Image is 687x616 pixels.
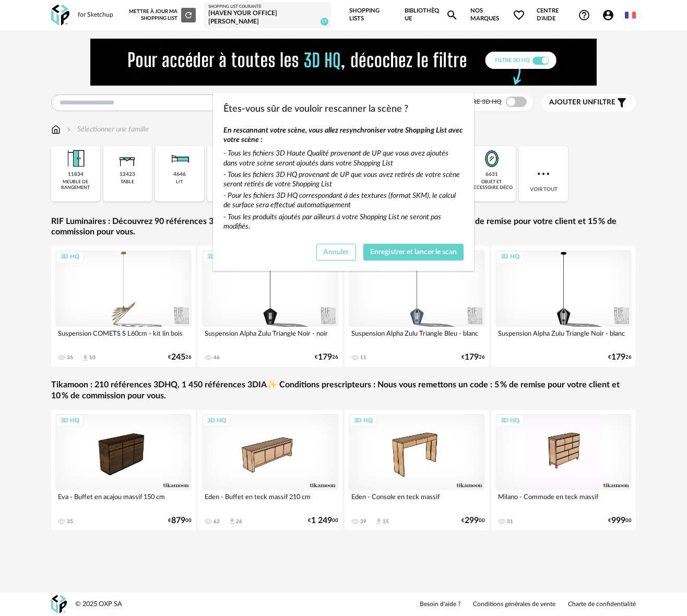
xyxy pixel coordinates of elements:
div: Êtes-vous sûr de vouloir rescanner la scène ? [213,92,474,271]
button: Enregistrer et lancer le scan [363,244,464,260]
div: - Tous les fichiers 3D Haute Qualité provenant de UP que vous avez ajoutés dans votre scène seron... [223,149,464,168]
div: - Pour les fichiers 3D HQ correspondant à des textures (format SKM), le calcul de surface sera ef... [223,191,464,210]
div: En rescannant votre scène, vous allez resynchroniser votre Shopping List avec votre scène : [223,126,464,145]
button: Annuler [316,244,356,260]
div: - Tous les produits ajoutés par ailleurs à votre Shopping List ne seront pas modifiés. [223,212,464,231]
span: Êtes-vous sûr de vouloir rescanner la scène ? [223,104,408,114]
div: - Tous les fichiers 3D HQ provenant de UP que vous avez retirés de votre scène seront retirés de ... [223,170,464,189]
span: Annuler [323,248,349,256]
span: Enregistrer et lancer le scan [370,248,457,256]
